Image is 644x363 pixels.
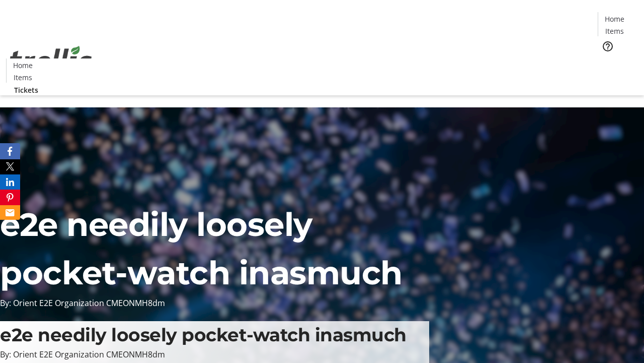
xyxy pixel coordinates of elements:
span: Home [13,60,33,71]
a: Tickets [598,58,638,69]
a: Home [7,60,39,71]
span: Items [14,72,32,83]
img: Orient E2E Organization CMEONMH8dm's Logo [6,35,96,85]
span: Tickets [14,85,38,95]
a: Home [598,14,630,24]
a: Items [7,72,39,83]
a: Tickets [6,85,46,95]
button: Help [598,36,618,56]
a: Items [598,26,630,36]
span: Home [605,14,624,24]
span: Tickets [606,58,630,69]
span: Items [605,26,624,36]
